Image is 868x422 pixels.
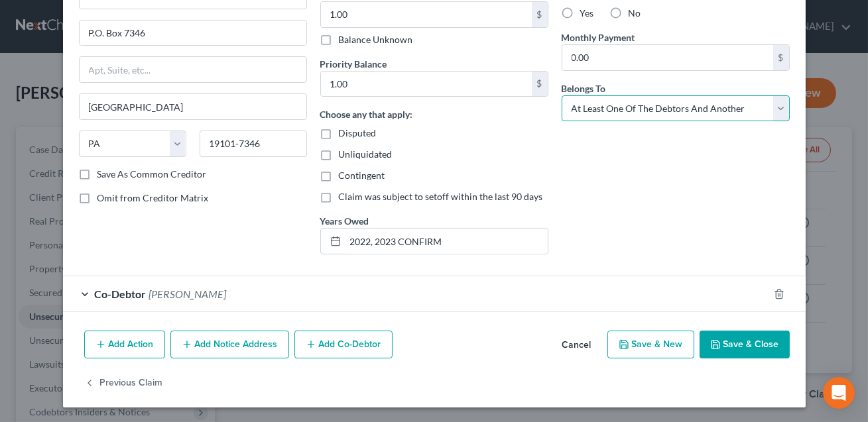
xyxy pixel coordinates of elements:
[562,83,606,94] span: Belongs To
[97,168,207,181] label: Save As Common Creditor
[149,288,227,300] span: [PERSON_NAME]
[339,170,385,181] span: Contingent
[562,30,635,44] label: Monthly Payment
[97,192,209,203] span: Omit from Creditor Matrix
[321,72,532,97] input: 0.00
[294,331,393,358] button: Add Co-Debtor
[320,107,413,121] label: Choose any that apply:
[629,7,641,19] span: No
[773,45,789,70] div: $
[532,72,548,97] div: $
[823,377,855,409] div: Open Intercom Messenger
[552,332,602,358] button: Cancel
[80,94,306,119] input: Enter city...
[345,229,548,254] input: --
[80,57,306,82] input: Apt, Suite, etc...
[339,191,543,202] span: Claim was subject to setoff within the last 90 days
[321,2,532,27] input: 0.00
[580,7,594,19] span: Yes
[607,331,694,358] button: Save & New
[320,214,369,228] label: Years Owed
[200,131,307,157] input: Enter zip...
[339,33,413,46] label: Balance Unknown
[700,331,790,358] button: Save & Close
[339,127,377,138] span: Disputed
[84,331,165,358] button: Add Action
[562,45,773,70] input: 0.00
[84,369,163,397] button: Previous Claim
[339,148,393,160] span: Unliquidated
[320,57,387,71] label: Priority Balance
[95,288,147,300] span: Co-Debtor
[170,331,289,358] button: Add Notice Address
[532,2,548,27] div: $
[80,21,306,46] input: Enter address...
